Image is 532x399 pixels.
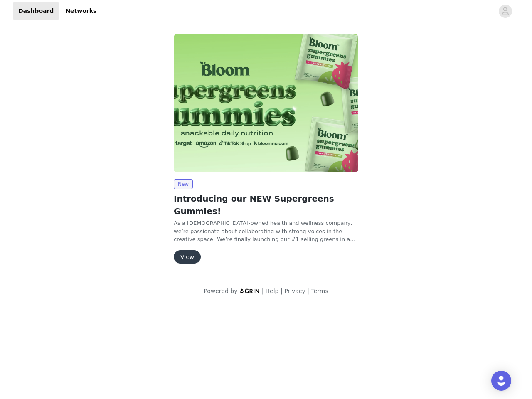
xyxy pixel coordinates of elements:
[174,192,358,217] h2: Introducing our NEW Supergreens Gummies!
[239,288,260,293] img: logo
[60,2,101,20] a: Networks
[311,288,328,294] a: Terms
[174,34,358,172] img: Bloom Nutrition
[262,288,264,294] span: |
[281,288,283,294] span: |
[266,288,279,294] a: Help
[174,254,201,260] a: View
[307,288,309,294] span: |
[174,179,193,189] span: New
[13,2,59,20] a: Dashboard
[204,288,237,294] span: Powered by
[284,288,305,294] a: Privacy
[491,371,511,391] div: Open Intercom Messenger
[501,5,509,18] div: avatar
[174,219,358,244] p: As a [DEMOGRAPHIC_DATA]-owned health and wellness company, we’re passionate about collaborating w...
[174,250,201,264] button: View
